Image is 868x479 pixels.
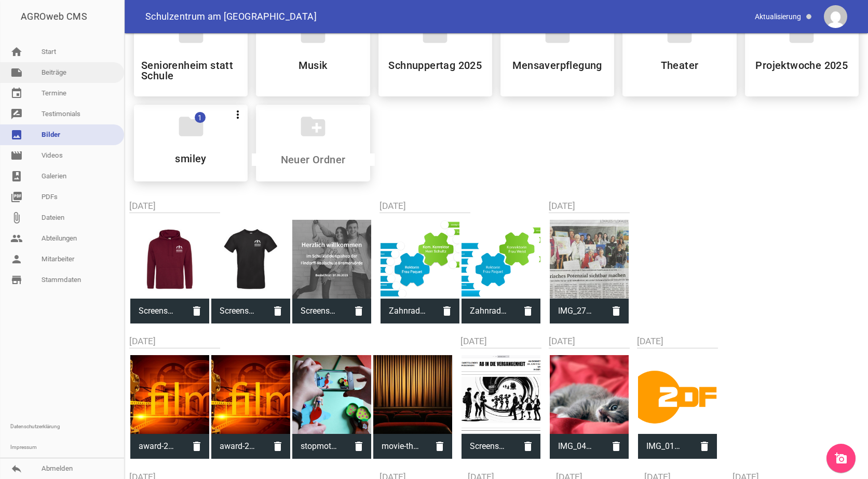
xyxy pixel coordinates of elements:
h5: Theater [661,60,699,71]
i: delete [265,434,290,459]
span: IMG_0419.jpeg [550,433,604,460]
h2: [DATE] [637,334,718,348]
span: Zahnradgrafik.png [462,298,516,325]
h5: Projektwoche 2025 [755,60,848,71]
i: folder [543,19,572,48]
i: more_vert [232,108,244,121]
i: attach_file [10,212,23,224]
span: Screenshot 2025-08-15 at 08-45-58 LOMESTAR Schulkleidung Findorff-Realschule Bremervörde – Schulk... [292,298,346,325]
i: people [10,232,23,245]
span: stopmotion01-1000x667.jpg [292,433,346,460]
i: home [10,46,23,58]
span: movie-theater-4609877_1280.jpg [373,433,427,460]
i: folder [177,19,206,48]
i: store_mall_directory [10,274,23,286]
h2: [DATE] [379,199,541,213]
i: movie [10,149,23,162]
i: delete [346,299,371,323]
i: folder [421,19,450,48]
span: 1 [195,112,206,123]
div: Theater [622,11,736,96]
div: Schnuppertag 2025 [378,11,492,96]
span: Schulzentrum am [GEOGRAPHIC_DATA] [145,12,317,21]
h2: [DATE] [549,199,630,213]
h2: [DATE] [129,334,453,348]
i: delete [265,299,290,323]
span: award-2969422.jpg [211,433,265,460]
h2: [DATE] [549,334,630,348]
div: Musik [256,11,370,96]
h5: Musik [299,60,327,71]
i: reply [10,462,23,475]
i: delete [692,434,717,459]
i: add_a_photo [835,452,847,464]
i: picture_as_pdf [10,191,23,203]
i: delete [346,434,371,459]
div: smiley [134,105,248,181]
span: Screenshot 2025-08-15 at 08-58-57 LOMESTAR Schulkleidung Findorff-Realschule Bremervörde – Schulk... [211,298,265,325]
i: delete [184,434,209,459]
i: person [10,253,23,265]
i: delete [184,299,209,323]
div: Projektwoche 2025 [745,11,859,96]
span: Screenshot 2025-06-14 at 11-33-16 AB IN DIE VERGANGENHEIT - Theatervorstellung Ab in die Vergange... [462,433,516,460]
h5: smiley [175,153,206,164]
div: Mensaverpflegung [500,11,614,96]
div: Seniorenheim statt Schule [134,11,248,96]
i: folder [787,19,816,48]
i: folder [665,19,694,48]
span: award-2969422.jpg [130,433,184,460]
i: delete [516,299,540,323]
span: Zahnradgrafik_alt.png [381,298,435,325]
h5: Schnuppertag 2025 [388,60,482,71]
i: delete [435,299,459,323]
span: Screenshot 2025-08-15 at 08-59-07 LOMESTAR Schulkleidung Findorff-Realschule Bremervörde – Schulk... [130,298,184,325]
i: delete [516,434,540,459]
i: event [10,87,23,100]
h5: Mensaverpflegung [512,60,602,71]
i: create_new_folder [299,112,328,141]
i: folder [177,112,206,141]
span: IMG_0169.png [638,433,692,460]
h2: [DATE] [129,199,372,213]
i: delete [604,299,629,323]
i: rate_review [10,108,23,120]
i: delete [604,434,629,459]
span: IMG_2730[1].JPG [550,298,604,325]
i: note [10,66,23,79]
h5: Seniorenheim statt Schule [141,60,240,81]
button: more_vert [228,105,248,123]
h2: [DATE] [460,334,541,348]
i: image [10,129,23,141]
input: Neuer Ordner [252,153,375,166]
i: photo_album [10,170,23,182]
i: folder [299,19,328,48]
i: delete [427,434,452,459]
